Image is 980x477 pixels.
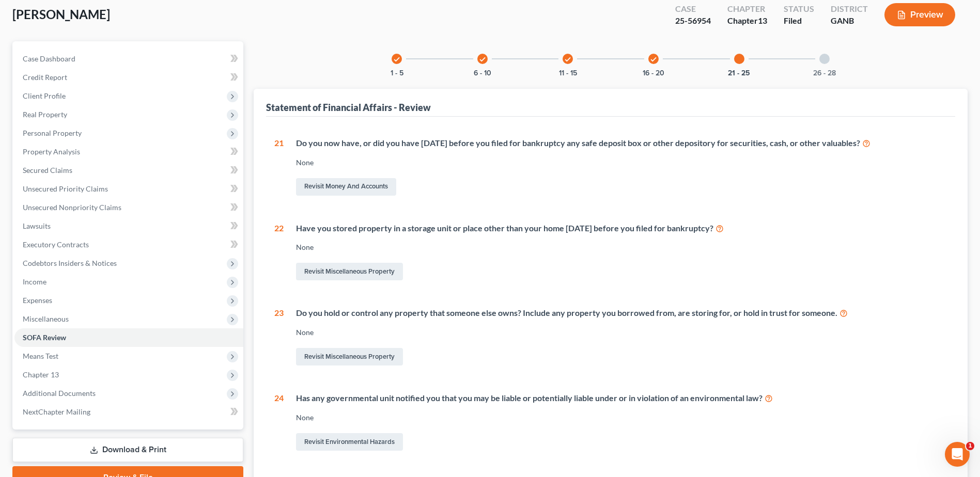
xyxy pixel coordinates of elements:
[14,142,243,161] a: Property Analysis
[784,15,814,27] div: Filed
[296,348,403,365] a: Revisit Miscellaneous Property
[296,137,947,149] div: Do you now have, or did you have [DATE] before you filed for bankruptcy any safe deposit box or o...
[296,392,947,404] div: Has any governmental unit notified you that you may be liable or potentially liable under or in v...
[23,166,72,174] span: Secured Claims
[296,222,947,234] div: Have you stored property in a storage unit or place other than your home [DATE] before you filed ...
[727,15,767,27] div: Chapter
[474,70,491,77] button: 6 - 10
[274,137,284,198] div: 21
[23,352,58,360] span: Means Test
[23,147,80,156] span: Property Analysis
[23,370,59,379] span: Chapter 13
[479,56,486,63] i: check
[14,198,243,217] a: Unsecured Nonpriority Claims
[23,240,89,249] span: Executory Contracts
[23,91,66,100] span: Client Profile
[650,56,657,63] i: check
[296,433,403,451] a: Revisit Environmental Hazards
[391,70,403,77] button: 1 - 5
[758,15,767,25] span: 13
[784,3,814,15] div: Status
[23,73,67,82] span: Credit Report
[23,110,67,119] span: Real Property
[14,235,243,254] a: Executory Contracts
[14,68,243,87] a: Credit Report
[393,56,400,63] i: check
[296,307,947,319] div: Do you hold or control any property that someone else owns? Include any property you borrowed fro...
[813,70,836,77] button: 26 - 28
[14,217,243,235] a: Lawsuits
[14,328,243,347] a: SOFA Review
[564,56,571,63] i: check
[266,101,431,114] div: Statement of Financial Affairs - Review
[14,180,243,198] a: Unsecured Priority Claims
[14,50,243,68] a: Case Dashboard
[14,161,243,180] a: Secured Claims
[23,259,117,267] span: Codebtors Insiders & Notices
[23,333,66,342] span: SOFA Review
[23,203,121,212] span: Unsecured Nonpriority Claims
[23,129,82,137] span: Personal Property
[23,314,69,323] span: Miscellaneous
[296,242,947,252] div: None
[274,222,284,283] div: 22
[296,263,403,280] a: Revisit Miscellaneous Property
[12,438,243,462] a: Download & Print
[675,15,711,27] div: 25-56954
[23,296,52,305] span: Expenses
[296,327,947,338] div: None
[296,157,947,168] div: None
[23,184,108,193] span: Unsecured Priority Claims
[23,54,75,63] span: Case Dashboard
[296,178,396,196] a: Revisit Money and Accounts
[23,277,46,286] span: Income
[274,392,284,453] div: 24
[966,442,974,450] span: 1
[675,3,711,15] div: Case
[727,3,767,15] div: Chapter
[23,407,90,416] span: NextChapter Mailing
[831,3,868,15] div: District
[831,15,868,27] div: GANB
[23,389,96,397] span: Additional Documents
[296,412,947,423] div: None
[559,70,577,77] button: 11 - 15
[643,70,664,77] button: 16 - 20
[884,3,955,26] button: Preview
[12,7,110,22] span: [PERSON_NAME]
[14,403,243,421] a: NextChapter Mailing
[728,70,750,77] button: 21 - 25
[945,442,970,467] iframe: Intercom live chat
[274,307,284,368] div: 23
[23,221,51,230] span: Lawsuits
